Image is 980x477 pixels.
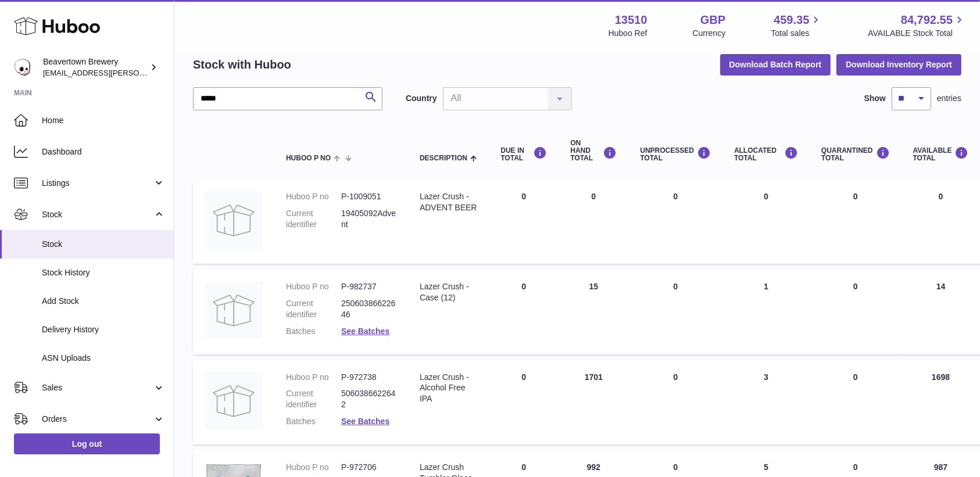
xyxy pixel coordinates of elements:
[42,115,165,126] span: Home
[734,146,798,162] div: ALLOCATED Total
[14,433,160,454] a: Log out
[14,59,31,76] img: kit.lowe@beavertownbrewery.co.uk
[559,270,628,354] td: 15
[868,12,966,39] a: 84,792.55 AVAILABLE Stock Total
[853,462,858,472] span: 0
[723,360,810,445] td: 3
[205,281,263,339] img: product image
[286,191,341,202] dt: Huboo P no
[43,56,148,78] div: Beavertown Brewery
[420,372,477,405] div: Lazer Crush - Alcohol Free IPA
[615,12,648,28] strong: 13510
[286,298,341,320] dt: Current identifier
[42,414,153,425] span: Orders
[286,155,331,162] span: Huboo P no
[43,68,233,77] span: [EMAIL_ADDRESS][PERSON_NAME][DOMAIN_NAME]
[286,372,341,383] dt: Huboo P no
[853,282,858,291] span: 0
[774,12,809,28] span: 459.35
[628,180,723,264] td: 0
[853,192,858,201] span: 0
[286,281,341,292] dt: Huboo P no
[42,209,153,220] span: Stock
[341,417,389,426] a: See Batches
[420,191,477,213] div: Lazer Crush - ADVENT BEER
[570,139,617,163] div: ON HAND Total
[720,54,831,75] button: Download Batch Report
[628,360,723,445] td: 0
[853,372,858,382] span: 0
[193,57,291,73] h2: Stock with Huboo
[771,12,822,39] a: 459.35 Total sales
[42,267,165,278] span: Stock History
[341,281,396,292] dd: P-982737
[42,178,153,189] span: Listings
[489,360,559,445] td: 0
[42,296,165,307] span: Add Stock
[901,12,953,28] span: 84,792.55
[700,12,725,28] strong: GBP
[609,28,648,39] div: Huboo Ref
[489,270,559,354] td: 0
[286,462,341,473] dt: Huboo P no
[341,298,396,320] dd: 25060386622646
[286,208,341,230] dt: Current identifier
[286,416,341,427] dt: Batches
[42,146,165,157] span: Dashboard
[693,28,726,39] div: Currency
[836,54,961,75] button: Download Inventory Report
[205,372,263,430] img: product image
[628,270,723,354] td: 0
[406,93,437,104] label: Country
[913,146,969,162] div: AVAILABLE Total
[341,191,396,202] dd: P-1009051
[341,327,389,336] a: See Batches
[821,146,890,162] div: QUARANTINED Total
[864,93,886,104] label: Show
[42,324,165,335] span: Delivery History
[286,326,341,337] dt: Batches
[559,360,628,445] td: 1701
[420,155,467,162] span: Description
[286,388,341,410] dt: Current identifier
[341,372,396,383] dd: P-972738
[640,146,711,162] div: UNPROCESSED Total
[341,462,396,473] dd: P-972706
[937,93,961,104] span: entries
[341,208,396,230] dd: 19405092Advent
[723,180,810,264] td: 0
[500,146,547,162] div: DUE IN TOTAL
[559,180,628,264] td: 0
[489,180,559,264] td: 0
[723,270,810,354] td: 1
[42,382,153,393] span: Sales
[868,28,966,39] span: AVAILABLE Stock Total
[205,191,263,249] img: product image
[42,239,165,250] span: Stock
[771,28,822,39] span: Total sales
[341,388,396,410] dd: 5060386622642
[420,281,477,303] div: Lazer Crush - Case (12)
[42,353,165,364] span: ASN Uploads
